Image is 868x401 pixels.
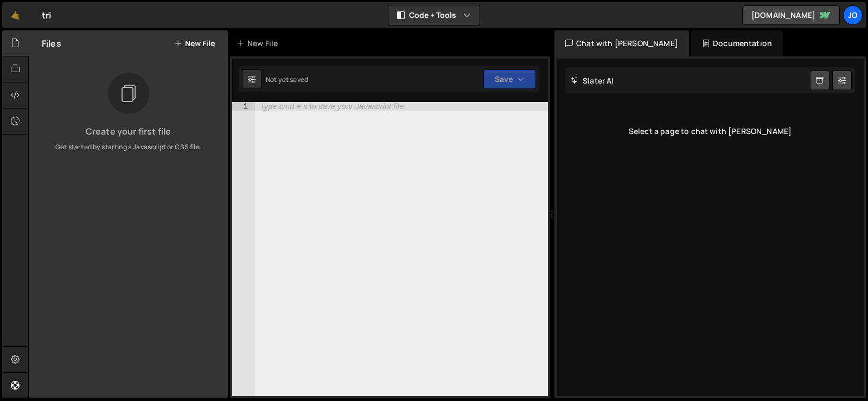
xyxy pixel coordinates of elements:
div: 1 [232,102,255,111]
button: New File [174,39,215,48]
button: Save [483,69,536,89]
h3: Create your first file [37,127,219,136]
div: Select a page to chat with [PERSON_NAME] [565,110,855,153]
div: tri [42,9,51,22]
div: Chat with [PERSON_NAME] [554,30,689,56]
button: Code + Tools [388,5,480,25]
div: Documentation [691,30,783,56]
a: jo [843,5,863,25]
div: New File [237,38,282,49]
p: Get started by starting a Javascript or CSS file. [37,142,219,152]
a: [DOMAIN_NAME] [742,5,840,25]
h2: Slater AI [571,75,614,86]
a: 🤙 [2,2,29,28]
h2: Files [42,37,61,49]
div: Type cmd + s to save your Javascript file. [260,103,406,110]
div: Not yet saved [266,75,308,84]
